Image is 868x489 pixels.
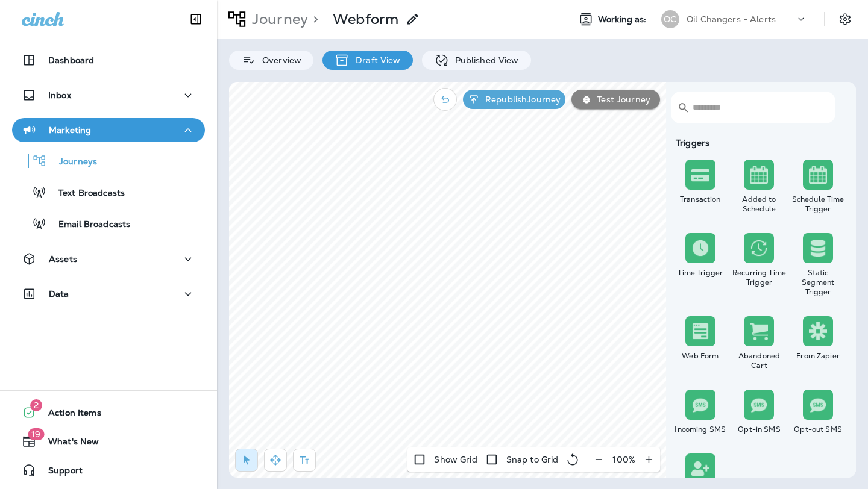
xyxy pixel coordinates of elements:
[47,157,97,168] p: Journeys
[434,455,477,464] p: Show Grid
[12,148,205,173] button: Journeys
[480,95,561,104] p: Republish Journey
[791,195,845,214] div: Schedule Time Trigger
[46,188,125,199] p: Text Broadcasts
[12,118,205,142] button: Marketing
[30,399,42,411] span: 2
[673,195,728,204] div: Transaction
[46,219,130,231] p: Email Broadcasts
[12,211,205,236] button: Email Broadcasts
[449,55,519,65] p: Published View
[179,7,213,31] button: Collapse Sidebar
[12,48,205,72] button: Dashboard
[12,400,205,425] button: 2Action Items
[350,55,400,65] p: Draft View
[49,289,69,299] p: Data
[732,425,787,434] div: Opt-in SMS
[463,90,565,109] button: RepublishJourney
[612,455,635,464] p: 100 %
[28,428,44,440] span: 19
[49,125,91,135] p: Marketing
[834,8,856,30] button: Settings
[12,458,205,482] button: Support
[687,14,776,24] p: Oil Changers - Alerts
[732,195,787,214] div: Added to Schedule
[571,90,660,109] button: Test Journey
[661,10,679,28] div: OC
[791,268,845,297] div: Static Segment Trigger
[598,14,649,25] span: Working as:
[12,83,205,107] button: Inbox
[732,268,787,287] div: Recurring Time Trigger
[247,10,308,28] p: Journey
[673,351,728,361] div: Web Form
[791,425,845,434] div: Opt-out SMS
[673,268,728,278] div: Time Trigger
[791,351,845,361] div: From Zapier
[592,95,650,104] p: Test Journey
[671,138,848,148] div: Triggers
[12,247,205,271] button: Assets
[48,55,94,65] p: Dashboard
[36,408,101,422] span: Action Items
[12,429,205,453] button: 19What's New
[308,10,318,28] p: >
[333,10,398,28] p: Webform
[36,466,83,480] span: Support
[732,351,787,370] div: Abandoned Cart
[36,437,99,451] span: What's New
[256,55,301,65] p: Overview
[12,179,205,205] button: Text Broadcasts
[12,282,205,306] button: Data
[506,455,559,464] p: Snap to Grid
[49,254,77,264] p: Assets
[48,90,71,100] p: Inbox
[673,425,728,434] div: Incoming SMS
